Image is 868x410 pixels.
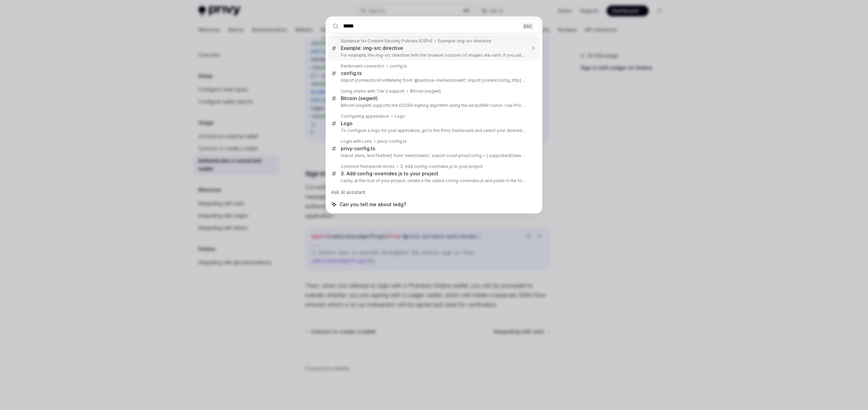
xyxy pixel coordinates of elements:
div: Example: img-src directive [341,45,403,51]
div: Configuring appearance [341,114,389,119]
p: To configure a logo for your application, go to the Privy Dashboard and select your desired app from [341,128,526,133]
p: Bitcoin (segwit) supports the ECDSA signing algorithm using the secp256k1 curve. Use Privy's raw sig [341,103,526,108]
div: ESC [522,22,534,30]
p: For example, the img-src directive tells the browser sources of images are valid. If you set this CS [341,53,526,58]
div: Bitcoin (segwit) [341,95,378,101]
div: privy-config.ts [377,139,407,144]
div: privy-config.ts [341,145,375,152]
div: Logo [395,114,405,119]
div: Ask AI assistant [328,186,540,198]
div: Rainbowkit connector [341,63,384,69]
div: Logo [341,120,353,126]
div: Example: img-src directive [438,38,491,44]
div: Using chains with Tier 2 support [341,89,405,94]
p: import {connectorsForWallets} from '@rainbow-me/rainbowkit'; import {createConfig, http} from 'wagmi [341,78,526,83]
div: Common framework errors [341,164,395,169]
p: import {lens, lensTestnet} from 'viem/chains'; export const privyConfig = { supportedChains: [len [341,153,526,158]
div: config.ts [390,63,407,69]
div: 3. Add config-overrides.js to your project [341,171,438,177]
div: Bitcoin (segwit) [410,89,441,94]
div: Guidance for Content Security Policies (CSPs) [341,38,432,44]
p: Lastly, at the root of your project, create a file called config-overrides.js and paste in the follo [341,178,526,183]
div: config.ts [341,70,362,76]
div: 3. Add config-overrides.js to your project [400,164,483,169]
span: Can you tell me about ledg? [339,201,406,208]
div: Login with Lens [341,139,372,144]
